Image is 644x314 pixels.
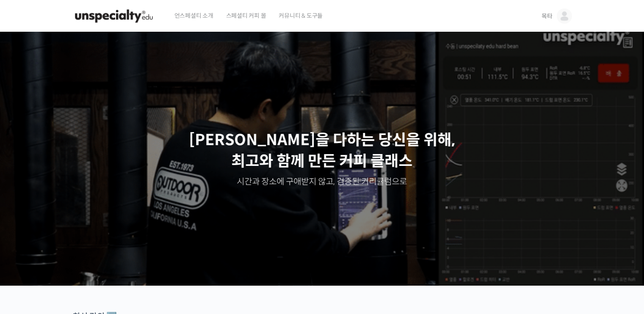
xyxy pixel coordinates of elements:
span: 목타 [542,12,553,20]
p: 시간과 장소에 구애받지 않고, 검증된 커리큘럼으로 [8,176,636,188]
p: [PERSON_NAME]을 다하는 당신을 위해, 최고와 함께 만든 커피 클래스 [8,129,636,172]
